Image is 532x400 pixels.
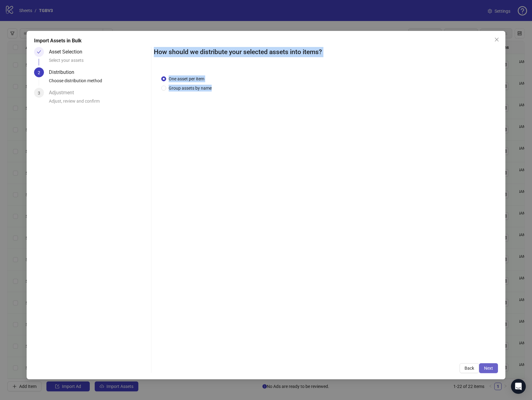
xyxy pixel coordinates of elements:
[511,379,526,394] div: Open Intercom Messenger
[460,363,479,373] button: Back
[49,77,149,88] div: Choose distribution method
[49,67,79,77] div: Distribution
[492,35,502,45] button: Close
[37,50,41,54] span: check
[494,37,499,42] span: close
[465,366,474,371] span: Back
[166,85,214,91] span: Group assets by name
[484,366,493,371] span: Next
[49,98,149,108] div: Adjust, review and confirm
[34,37,498,45] div: Import Assets in Bulk
[49,88,79,98] div: Adjustment
[154,47,498,57] h2: How should we distribute your selected assets into items?
[38,91,40,96] span: 3
[479,363,498,373] button: Next
[49,47,87,57] div: Asset Selection
[49,57,149,67] div: Select your assets
[166,75,207,82] span: One asset per item
[38,70,40,75] span: 2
